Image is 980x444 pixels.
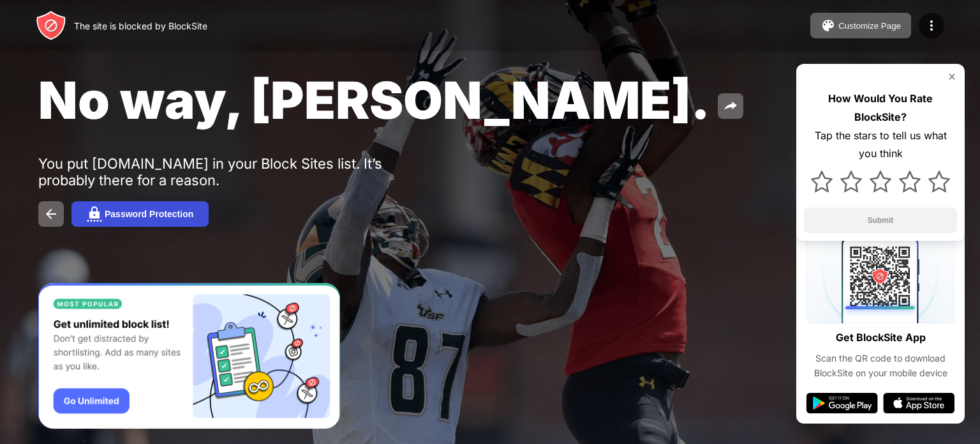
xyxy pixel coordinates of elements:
[105,209,193,219] div: Password Protection
[74,20,207,31] div: The site is blocked by BlockSite
[43,206,59,222] img: back.svg
[840,171,862,192] img: star.svg
[811,171,833,192] img: star.svg
[810,13,911,38] button: Customize Page
[87,206,102,222] img: password.svg
[870,171,891,192] img: star.svg
[838,21,901,31] div: Customize Page
[820,18,836,33] img: pallet.svg
[804,126,957,164] div: Tap the stars to tell us what you think
[71,201,209,227] button: Password Protection
[36,10,66,41] img: header-logo.svg
[38,155,433,188] div: You put [DOMAIN_NAME] in your Block Sites list. It’s probably there for a reason.
[924,18,939,33] img: menu-icon.svg
[836,328,926,347] div: Get BlockSite App
[38,69,710,131] span: No way, [PERSON_NAME].
[804,208,957,233] button: Submit
[947,72,957,82] img: rate-us-close.svg
[899,171,921,192] img: star.svg
[806,393,878,413] img: google-play.svg
[928,171,950,192] img: star.svg
[38,283,340,429] iframe: Banner
[883,393,954,413] img: app-store.svg
[806,351,954,380] div: Scan the QR code to download BlockSite on your mobile device
[723,98,738,114] img: share.svg
[804,89,957,126] div: How Would You Rate BlockSite?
